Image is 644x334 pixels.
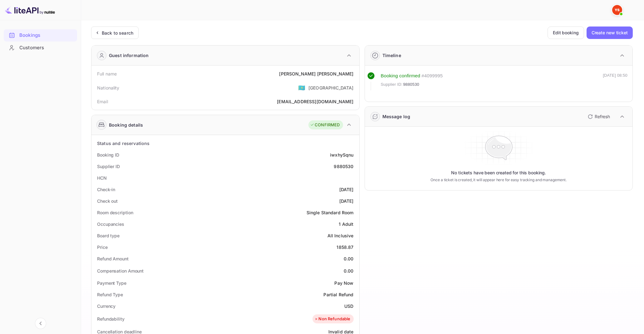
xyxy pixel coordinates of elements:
[97,280,126,286] div: Payment Type
[97,232,120,239] div: Board type
[339,221,353,227] div: 1 Adult
[97,303,116,309] div: Currency
[97,186,115,193] div: Check-in
[314,316,350,322] div: Non Refundable
[97,316,125,322] div: Refundability
[381,81,403,88] span: Supplier ID:
[19,44,74,51] div: Customers
[102,30,133,36] div: Back to search
[97,140,150,147] div: Status and reservations
[97,291,123,298] div: Refund Type
[421,72,443,80] div: # 4099995
[277,98,353,105] div: [EMAIL_ADDRESS][DOMAIN_NAME]
[344,255,354,262] div: 0.00
[310,122,340,128] div: CONFIRMED
[97,209,133,216] div: Room description
[612,5,622,15] img: Yandex Support
[334,280,353,286] div: Pay Now
[382,113,410,120] div: Message log
[97,163,120,170] div: Supplier ID
[35,318,46,329] button: Collapse navigation
[603,72,627,90] div: [DATE] 08:50
[339,186,354,193] div: [DATE]
[595,113,610,120] p: Refresh
[4,42,77,54] div: Customers
[339,198,354,204] div: [DATE]
[97,98,108,105] div: Email
[4,42,77,53] a: Customers
[97,268,144,274] div: Compensation Amount
[109,122,143,128] div: Booking details
[97,198,118,204] div: Check out
[97,152,119,158] div: Booking ID
[337,244,353,250] div: 1858.87
[97,70,117,77] div: Full name
[584,112,612,122] button: Refresh
[109,52,149,59] div: Guest information
[327,232,354,239] div: All Inclusive
[403,81,419,88] span: 9880530
[5,5,55,15] img: LiteAPI logo
[279,70,353,77] div: [PERSON_NAME] [PERSON_NAME]
[307,209,354,216] div: Single Standard Room
[308,85,354,91] div: [GEOGRAPHIC_DATA]
[323,291,353,298] div: Partial Refund
[426,177,571,183] p: Once a ticket is created, it will appear here for easy tracking and management.
[4,29,77,41] div: Bookings
[97,255,129,262] div: Refund Amount
[548,27,584,39] button: Edit booking
[97,244,108,250] div: Price
[4,29,77,41] a: Bookings
[381,72,420,80] div: Booking confirmed
[587,27,633,39] button: Create new ticket
[382,52,401,59] div: Timeline
[97,175,107,181] div: HCN
[97,221,124,227] div: Occupancies
[298,82,305,93] span: United States
[19,32,74,39] div: Bookings
[344,268,354,274] div: 0.00
[330,152,353,158] div: iwxhySqnu
[344,303,353,309] div: USD
[334,163,353,170] div: 9880530
[97,85,120,91] div: Nationality
[451,170,546,176] p: No tickets have been created for this booking.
